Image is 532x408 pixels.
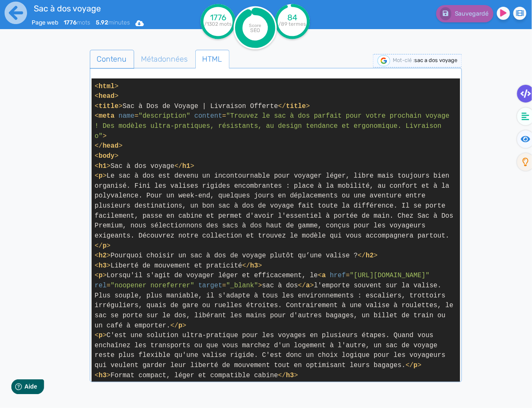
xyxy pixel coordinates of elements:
[95,262,111,270] span: < >
[138,112,190,120] span: "description"
[174,162,194,170] span: </ >
[378,55,390,66] img: google-serp-logo.png
[99,252,107,259] span: h2
[95,332,106,339] span: < >
[95,103,122,110] span: < >
[210,13,226,22] tspan: 1776
[95,242,111,250] span: </ >
[99,103,119,110] span: title
[249,23,262,28] tspan: Score
[286,103,306,110] span: title
[196,48,229,70] span: HTML
[393,57,414,63] span: Mot-clé :
[95,272,106,279] span: < >
[90,48,134,70] span: Contenu
[99,172,103,180] span: p
[43,7,56,14] span: Aide
[95,83,119,90] span: < >
[205,21,232,27] tspan: /1302 mots
[95,92,119,100] span: < >
[194,112,222,120] span: content
[286,372,294,379] span: h3
[330,272,346,279] span: href
[306,282,310,289] span: a
[358,252,378,259] span: </ >
[64,19,90,26] span: mots
[119,112,135,120] span: name
[99,152,115,160] span: body
[105,50,129,55] div: Mots-clés
[322,272,326,279] span: a
[103,242,106,250] span: p
[99,272,103,279] span: p
[278,372,298,379] span: </ >
[95,372,111,379] span: < >
[99,162,107,170] span: h1
[250,262,258,270] span: h3
[111,282,194,289] span: "noopener noreferrer"
[278,103,310,110] span: </ >
[14,14,20,20] img: logo_orange.svg
[95,172,106,180] span: < >
[14,22,20,29] img: website_grey.svg
[99,112,115,120] span: meta
[95,162,111,170] span: < >
[64,19,77,26] b: 1776
[99,332,103,339] span: p
[99,83,115,90] span: html
[414,362,418,369] span: p
[95,142,122,150] span: </ >
[24,14,41,20] div: v 4.0.25
[99,381,103,389] span: p
[287,13,297,22] tspan: 84
[251,27,260,33] tspan: SEO
[96,49,103,56] img: tab_keywords_by_traffic_grey.svg
[134,50,195,69] a: Métadonnées
[95,112,454,140] span: "Trouvez le sac à dos parfait pour votre prochain voyage ! Des modèles ultra-pratiques, résistant...
[32,19,58,26] span: Page web
[298,282,314,289] span: </ >
[195,50,230,69] a: HTML
[99,92,115,100] span: head
[95,381,106,389] span: < >
[32,2,191,15] input: title
[366,252,374,259] span: h2
[95,112,454,140] span: < = = >
[95,282,106,289] span: rel
[182,162,190,170] span: h1
[279,21,306,27] tspan: /89 termes
[96,19,108,26] b: 5.92
[178,322,182,330] span: p
[103,142,119,150] span: head
[436,5,494,22] button: Sauvegardé
[170,322,186,330] span: </ >
[22,22,95,29] div: Domaine: [DOMAIN_NAME]
[406,362,422,369] span: </ >
[226,282,258,289] span: "_blank"
[414,57,457,63] span: sac a dos voyage
[99,262,107,270] span: h3
[455,10,489,17] span: Sauvegardé
[135,48,195,70] span: Métadonnées
[43,50,65,55] div: Domaine
[90,50,134,69] a: Contenu
[34,49,41,56] img: tab_domain_overview_orange.svg
[242,262,262,270] span: </ >
[95,152,119,160] span: < >
[99,372,107,379] span: h3
[95,252,111,259] span: < >
[96,19,130,26] span: minutes
[350,272,429,279] span: "[URL][DOMAIN_NAME]"
[198,282,222,289] span: target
